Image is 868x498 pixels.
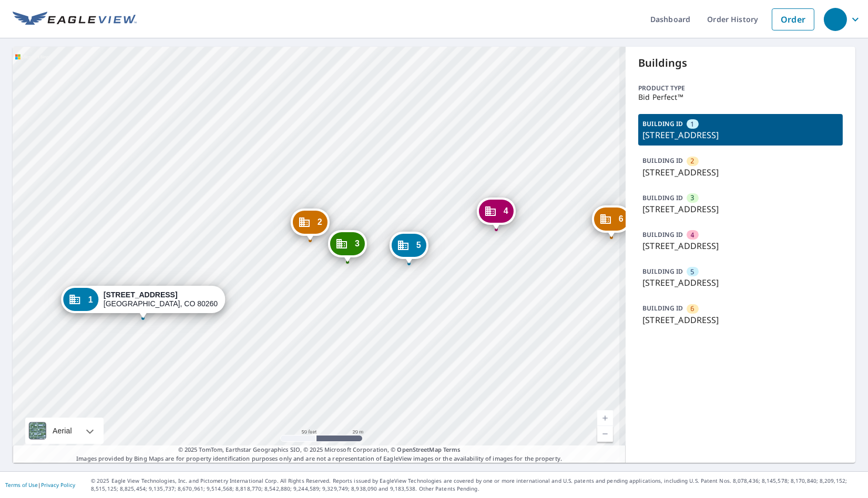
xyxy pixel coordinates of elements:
span: 6 [691,304,695,314]
a: Current Level 19, Zoom In [597,410,613,426]
span: 1 [88,296,93,304]
span: 3 [355,240,360,247]
a: Privacy Policy [41,481,75,489]
p: [STREET_ADDRESS] [642,166,839,179]
div: Aerial [25,418,104,444]
span: 4 [691,230,695,240]
span: © 2025 TomTom, Earthstar Geographics SIO, © 2025 Microsoft Corporation, © [178,445,461,454]
span: 2 [318,218,322,226]
p: [STREET_ADDRESS] [642,129,839,141]
img: EV Logo [13,12,137,27]
p: Bid Perfect™ [638,93,843,101]
div: Dropped pin, building 3, Commercial property, 8444 Pecos St Denver, CO 80260 [328,230,367,263]
p: BUILDING ID [642,267,683,276]
span: 3 [691,193,695,203]
a: Order [772,8,814,30]
div: Aerial [49,418,75,444]
p: BUILDING ID [642,119,683,128]
div: Dropped pin, building 4, Commercial property, 8444 Pecos St Denver, CO 80260 [477,198,516,230]
p: BUILDING ID [642,156,683,165]
p: Product type [638,84,843,93]
span: 5 [691,267,695,277]
p: BUILDING ID [642,193,683,202]
div: Dropped pin, building 6, Commercial property, 8444 Pecos St Denver, CO 80260 [592,205,631,238]
a: OpenStreetMap [397,445,441,453]
p: Images provided by Bing Maps are for property identification purposes only and are not a represen... [13,445,626,463]
p: BUILDING ID [642,230,683,239]
p: [STREET_ADDRESS] [642,314,839,326]
div: Dropped pin, building 1, Commercial property, 8444 Pecos St Denver, CO 80260 [62,286,225,318]
span: 2 [691,156,695,166]
span: 5 [416,241,421,249]
p: [STREET_ADDRESS] [642,276,839,289]
strong: [STREET_ADDRESS] [104,290,178,299]
a: Current Level 19, Zoom Out [597,426,613,442]
div: Dropped pin, building 5, Commercial property, 8444 Pecos St Denver, CO 80260 [390,232,428,264]
span: 6 [619,215,624,223]
p: Buildings [638,55,843,71]
p: [STREET_ADDRESS] [642,203,839,215]
div: [GEOGRAPHIC_DATA], CO 80260 [104,290,218,308]
p: [STREET_ADDRESS] [642,240,839,252]
p: BUILDING ID [642,304,683,313]
div: Dropped pin, building 2, Commercial property, 8444 Pecos St Denver, CO 80260 [291,209,330,241]
span: 1 [691,119,695,129]
p: | [5,482,75,488]
span: 4 [504,207,508,215]
a: Terms of Use [5,481,38,489]
p: © 2025 Eagle View Technologies, Inc. and Pictometry International Corp. All Rights Reserved. Repo... [91,477,863,493]
a: Terms [443,445,461,453]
